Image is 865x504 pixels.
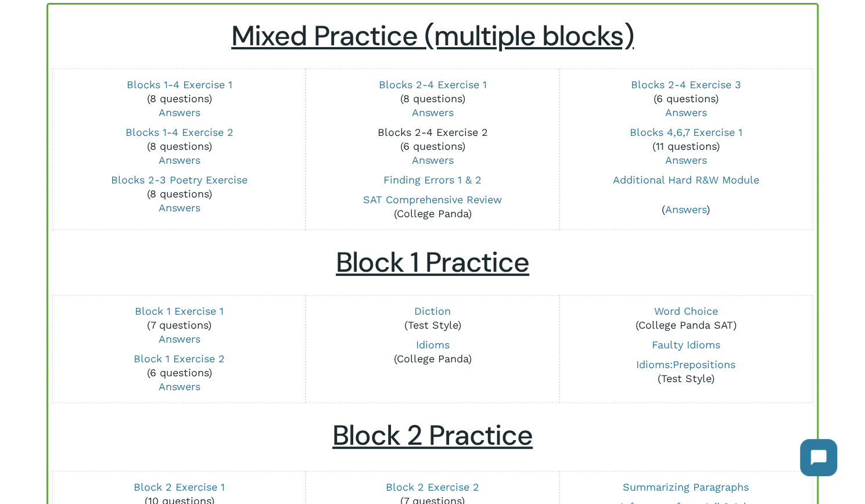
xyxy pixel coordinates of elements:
u: Block 2 Practice [332,417,533,453]
p: (8 questions) [61,173,298,215]
p: (College Panda SAT) [568,304,805,332]
a: Answers [665,203,706,215]
a: Finding Errors 1 & 2 [383,174,482,186]
a: Block 1 Exercise 1 [135,305,224,317]
a: Blocks 2-4 Exercise 3 [631,78,741,91]
p: (8 questions) [314,78,551,120]
a: Blocks 4,6,7 Exercise 1 [630,126,742,138]
iframe: Chatbot [788,427,849,488]
p: (6 questions) [61,352,298,394]
p: (11 questions) [568,125,805,167]
a: Blocks 2-4 Exercise 1 [378,78,486,91]
a: Answers [411,106,453,118]
p: (College Panda) [314,338,551,366]
a: Additional Hard R&W Module [613,174,759,186]
a: Blocks 2-3 Poetry Exercise [111,174,247,186]
a: Blocks 1-4 Exercise 1 [126,78,232,91]
a: Idioms:Prepositions [636,358,735,370]
a: Answers [158,380,200,393]
a: Answers [158,333,200,345]
a: Block 1 Exercise 2 [134,352,225,365]
a: Answers [411,154,453,166]
p: (College Panda) [314,193,551,221]
p: (8 questions) [61,78,298,120]
a: Faulty Idioms [652,339,720,351]
a: Word Choice [654,305,718,317]
a: Answers [158,106,200,118]
a: SAT Comprehensive Review [363,193,502,206]
a: Answers [158,154,200,166]
a: Summarizing Paragraphs [623,481,749,493]
p: ( ) [568,203,805,217]
a: Blocks 2-4 Exercise 2 [377,126,487,138]
a: Block 2 Exercise 2 [386,481,479,493]
p: (6 questions) [568,78,805,120]
a: Answers [665,154,707,166]
u: Mixed Practice (multiple blocks) [231,17,634,54]
a: Diction [414,305,451,317]
a: Answers [158,201,200,214]
p: (Test Style) [314,304,551,332]
p: (6 questions) [314,125,551,167]
a: Blocks 1-4 Exercise 2 [125,126,233,138]
a: Answers [665,106,707,118]
u: Block 1 Practice [336,244,529,280]
p: (7 questions) [61,304,298,346]
a: Block 2 Exercise 1 [134,481,225,493]
p: (8 questions) [61,125,298,167]
a: Idioms [415,339,449,351]
p: (Test Style) [568,358,805,386]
